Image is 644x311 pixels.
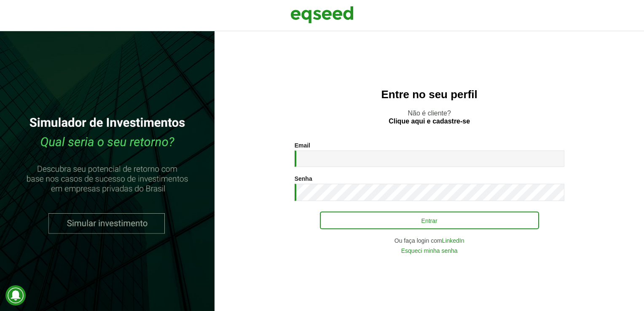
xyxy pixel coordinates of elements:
[320,212,539,229] button: Entrar
[290,4,354,25] img: EqSeed Logo
[295,238,564,244] div: Ou faça login com
[442,238,464,244] a: LinkedIn
[401,248,458,254] a: Esqueci minha senha
[231,88,627,101] h2: Entre no seu perfil
[389,118,470,125] a: Clique aqui e cadastre-se
[295,142,310,148] label: Email
[295,176,312,182] label: Senha
[231,109,627,125] p: Não é cliente?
